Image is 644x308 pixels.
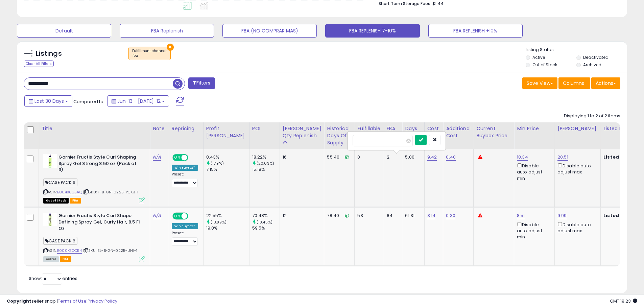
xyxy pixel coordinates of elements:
[17,24,111,38] button: Default
[88,298,117,304] a: Privacy Policy
[557,162,595,175] div: Disable auto adjust max
[327,125,352,146] div: Historical Days Of Supply
[427,125,440,132] div: Cost
[522,77,557,89] button: Save View
[583,62,601,68] label: Archived
[557,154,568,161] a: 20.51
[29,275,77,282] span: Show: entries
[476,125,511,139] div: Current Buybox Price
[583,54,609,60] label: Deactivated
[387,154,397,160] div: 2
[532,54,545,60] label: Active
[43,198,69,204] span: All listings that are currently out of stock and unavailable for purchase on Amazon
[427,212,436,219] a: 3.14
[107,95,169,107] button: Jun-13 - [DATE]-12
[206,166,249,172] div: 7.15%
[211,219,226,225] small: (13.89%)
[280,122,324,149] th: Please note that this number is a calculation based on your required days of coverage and your ve...
[379,1,431,6] b: Short Term Storage Fees:
[43,179,77,186] span: CASE PACK 6
[517,154,528,161] a: 18.34
[517,221,549,240] div: Disable auto adjust min
[43,256,59,262] span: All listings currently available for purchase on Amazon
[252,154,280,160] div: 18.22%
[257,161,274,166] small: (20.03%)
[387,125,400,146] div: FBA Total Qty
[24,61,54,67] div: Clear All Filters
[42,125,147,132] div: Title
[327,154,349,160] div: 55.40
[446,212,455,219] a: 0.30
[70,198,81,204] span: FBA
[427,154,437,161] a: 9.42
[172,172,198,187] div: Preset:
[73,98,104,105] span: Compared to:
[283,125,321,139] div: [PERSON_NAME] Qty Replenish
[222,24,317,38] button: FBA (NO COMPRAR MAS)
[446,154,456,161] a: 0.40
[36,49,62,58] h5: Listings
[58,154,141,175] b: Garnier Fructis Style Curl Shaping Spray Gel Strong 8.50 oz (Pack of 3)
[60,256,71,262] span: FBA
[405,154,419,160] div: 5.00
[167,44,174,51] button: ×
[43,237,77,245] span: CASE PACK 6
[610,298,637,304] span: 2025-08-12 19:23 GMT
[43,213,57,226] img: 31LwQWOdRpL._SL40_.jpg
[327,213,349,219] div: 78.40
[187,155,198,161] span: OFF
[206,154,249,160] div: 8.43%
[558,77,590,89] button: Columns
[357,213,378,219] div: 53
[405,213,419,219] div: 61.31
[283,213,319,219] div: 12
[283,154,319,160] div: 16
[252,225,280,231] div: 59.5%
[591,77,620,89] button: Actions
[83,189,138,195] span: | SKU: F-B-GN-0225-PCK3-1
[557,221,595,234] div: Disable auto adjust max
[7,298,31,304] strong: Copyright
[24,95,72,107] button: Last 30 Days
[206,225,249,231] div: 19.8%
[557,212,567,219] a: 9.99
[325,24,420,38] button: FBA REPLENISH 7-10%
[120,24,214,38] button: FBA Replenish
[532,62,557,68] label: Out of Stock
[188,77,215,89] button: Filters
[172,231,198,246] div: Preset:
[517,125,552,132] div: Min Price
[252,125,277,132] div: ROI
[187,213,198,219] span: OFF
[357,154,378,160] div: 0
[132,53,167,58] div: fba
[405,125,421,139] div: Days Cover
[43,154,145,203] div: ASIN:
[153,212,161,219] a: N/A
[357,125,381,139] div: Fulfillable Quantity
[153,154,161,161] a: N/A
[603,212,634,219] b: Listed Price:
[211,161,224,166] small: (17.9%)
[43,213,145,261] div: ASIN:
[34,98,64,104] span: Last 30 Days
[603,154,634,160] b: Listed Price:
[257,219,272,225] small: (18.45%)
[563,80,584,87] span: Columns
[117,98,161,104] span: Jun-13 - [DATE]-12
[206,125,246,139] div: Profit [PERSON_NAME]
[557,125,598,132] div: [PERSON_NAME]
[252,166,280,172] div: 15.18%
[57,189,82,195] a: B004X8GSAQ
[564,113,620,119] div: Displaying 1 to 2 of 2 items
[83,248,137,253] span: | SKU: SL-B-GN-0225-UNI-1
[7,298,117,305] div: seller snap | |
[58,298,87,304] a: Terms of Use
[173,213,182,219] span: ON
[517,212,525,219] a: 8.51
[517,162,549,182] div: Disable auto adjust min
[526,47,627,53] p: Listing States:
[58,213,141,233] b: Garnier Fructis Style Curl Shape Defining Spray Gel, Curly Hair, 8.5 Fl Oz
[132,48,167,58] span: Fulfillment channel :
[153,125,166,132] div: Note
